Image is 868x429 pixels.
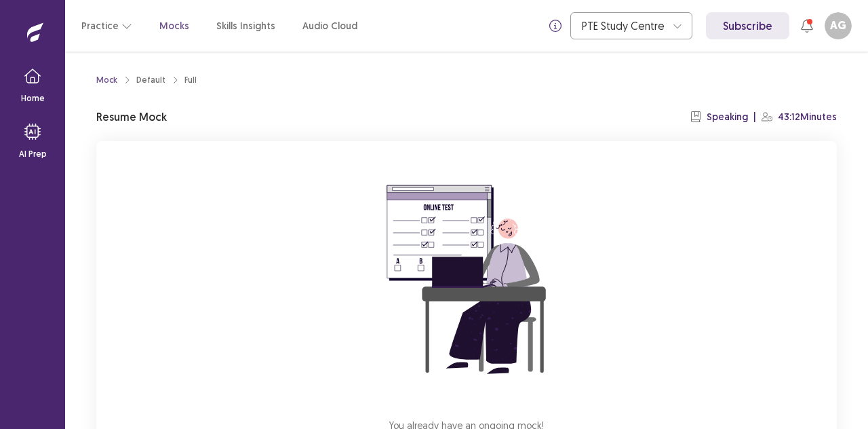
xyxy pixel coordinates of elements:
p: Home [21,92,45,105]
p: Speaking [707,110,748,124]
img: attend-mock [344,157,589,402]
p: 43:12 Minutes [778,110,837,124]
div: Default [136,74,165,86]
a: Mock [96,74,117,86]
a: Audio Cloud [302,19,357,33]
p: AI Prep [19,148,47,160]
a: Skills Insights [216,19,275,33]
button: info [543,14,568,38]
p: | [753,110,756,124]
button: AG [825,12,852,39]
nav: breadcrumb [96,74,197,86]
p: Resume Mock [96,109,167,125]
a: Subscribe [706,12,789,39]
div: PTE Study Centre [582,13,666,39]
a: Mocks [159,19,189,33]
div: Full [184,74,197,86]
button: Practice [81,14,132,38]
